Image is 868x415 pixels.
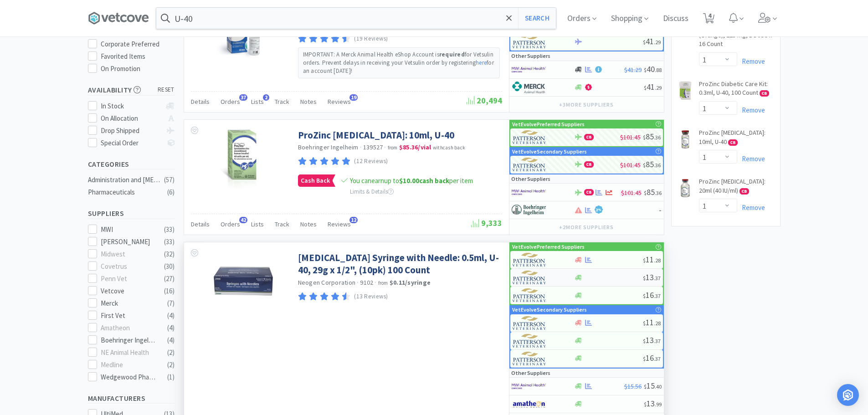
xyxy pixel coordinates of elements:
img: f5e969b455434c6296c6d81ef179fa71_3.png [513,352,547,365]
span: Reviews [328,220,351,228]
div: NE Animal Health [101,347,157,358]
span: $ [643,320,646,327]
span: . 36 [655,190,662,196]
span: . 99 [655,401,662,408]
p: (19 Reviews) [354,34,388,44]
div: Covetrus [101,261,157,272]
a: Remove [737,57,765,66]
span: % [598,207,601,212]
a: [MEDICAL_DATA] Syringe with Needle: 0.5ml, U-40, 29g x 1/2", (10pk) 100 Count [298,251,500,277]
span: . 36 [654,162,661,169]
div: ( 4 ) [167,323,175,333]
img: 3331a67d23dc422aa21b1ec98afbf632_11.png [512,397,546,411]
p: Other Suppliers [511,174,550,183]
span: $ [644,190,647,196]
span: 2 [263,94,269,101]
div: Penn Vet [101,273,157,284]
input: Search by item, sku, manufacturer, ingredient, size... [156,8,556,29]
span: CB [585,190,593,195]
p: VetEvolve Secondary Suppliers [512,305,587,314]
p: (12 Reviews) [354,157,388,166]
span: $101.45 [620,133,641,141]
img: f5e969b455434c6296c6d81ef179fa71_3.png [513,130,547,144]
span: reset [158,85,175,95]
div: ( 4 ) [167,335,175,346]
span: 11 [643,254,661,265]
div: Wedgewood Pharmacy [101,372,157,383]
a: ProZinc [MEDICAL_DATA]: 20ml (40 IU/ml) CB [699,177,776,199]
span: CB [585,134,593,140]
div: Favorited Items [101,51,175,62]
span: . 29 [655,84,662,91]
span: . 36 [654,134,661,141]
div: ( 30 ) [164,261,175,272]
span: $101.45 [620,161,641,169]
button: +2more suppliers [555,221,618,234]
div: Boehringer Ingelheim [101,335,157,346]
span: Lists [251,97,264,106]
div: On Promotion [101,63,175,74]
span: . 28 [654,257,661,264]
div: MWI [101,224,157,235]
h5: Availability [88,85,175,95]
span: Track [275,220,289,228]
span: $ [644,383,647,390]
span: 85 [644,187,662,197]
span: with cash back [433,144,465,151]
div: Midwest [101,249,157,260]
h5: Suppliers [88,208,175,219]
span: Orders [221,220,240,228]
span: . 37 [654,275,661,282]
span: $ [643,257,646,264]
span: 15 [644,380,662,391]
span: · [375,278,376,287]
span: Lists [251,220,264,228]
span: . 37 [654,292,661,299]
span: CB [585,162,593,167]
strong: required [439,51,465,58]
span: · [357,278,359,287]
div: Administration and [MEDICAL_DATA] [88,174,162,185]
span: 20,494 [467,95,502,106]
img: 1cbca5afc4fc4626a8be0f5432ff0b6f_389952.jpeg [676,179,694,197]
img: f5e969b455434c6296c6d81ef179fa71_3.png [513,334,547,348]
span: 13 [643,335,661,345]
span: 37 [239,94,247,101]
span: Details [191,97,210,106]
div: ( 33 ) [164,236,175,247]
p: Other Suppliers [511,51,550,60]
img: ad8902a63a3541b5b5a23e6c36791842_275460.jpeg [214,251,273,311]
button: Search [518,8,556,29]
div: Open Intercom Messenger [837,384,859,406]
span: 16 [643,290,661,300]
span: Orders [221,97,240,106]
span: CB [760,91,769,96]
div: Special Order [101,138,161,149]
span: $15.56 [624,382,642,390]
div: In Stock [101,101,161,112]
span: Notes [300,97,317,106]
div: On Allocation [101,113,161,124]
span: 41 [644,82,662,92]
p: (13 Reviews) [354,292,388,302]
span: Limits & Details [350,188,394,195]
span: 13 [644,398,662,409]
button: +3more suppliers [555,98,618,111]
h5: Categories [88,159,175,169]
a: 4 [699,15,718,24]
div: Pharmaceuticals [88,187,162,198]
span: Cash Back [298,175,332,186]
span: . 88 [655,67,662,73]
span: CB [729,140,737,145]
span: . 29 [654,39,661,46]
span: $ [643,292,646,299]
a: here [476,59,487,67]
span: $ [643,134,646,141]
span: 139527 [363,143,383,151]
img: 33cdaec0e47e46b4b033c0001c0549ed_288187.jpeg [676,130,694,149]
span: Notes [300,220,317,228]
span: $ [644,84,647,91]
div: ( 57 ) [164,174,175,185]
span: from [378,280,388,286]
a: ProZinc Diabetic Care Kit: 0.3ml, U-40, 100 Count CB [699,80,776,101]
